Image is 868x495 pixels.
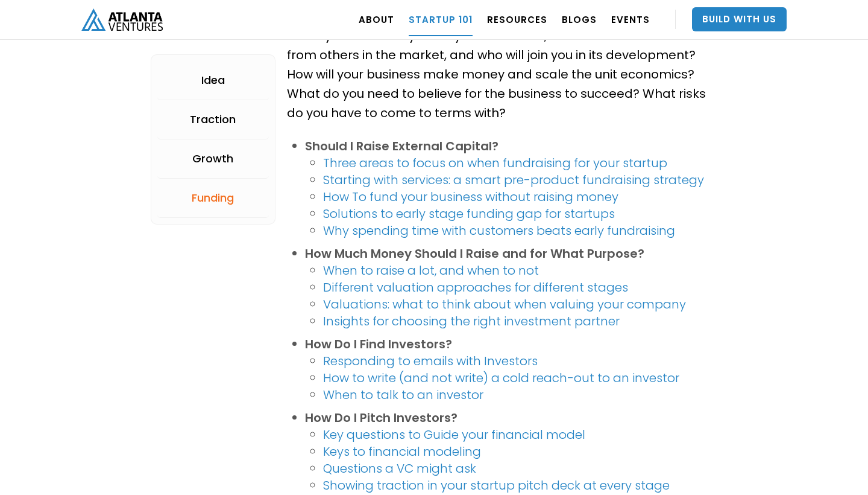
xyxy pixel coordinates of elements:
div: Idea [201,74,225,86]
a: Idea [157,61,269,100]
a: EVENTS [611,2,650,36]
a: Responding to emails with Investors [323,353,538,369]
a: BLOGS [562,2,597,36]
strong: Should I Raise External Capital? [305,138,498,155]
p: Now that you know the problem, the market, and the customer, identify the solution you will you o... [287,7,717,123]
a: When to talk to an investor [323,386,483,403]
a: Growth [157,139,269,179]
a: Showing traction in your startup pitch deck at every stage [323,477,670,494]
a: Funding [157,179,269,218]
div: Growth [192,153,233,165]
a: Solutions to early stage funding gap for startups [323,205,615,222]
a: Three areas to focus on when fundraising for your startup [323,155,667,171]
a: Different valuation approaches for different stages [323,279,628,296]
a: RESOURCES [487,2,547,36]
a: Build With Us [692,7,787,31]
strong: How Do I Find Investors? [305,336,452,353]
a: Keys to financial modeling [323,443,481,460]
strong: How Much Money Should I Raise and for What Purpose? [305,245,644,262]
a: When to raise a lot, and when to not [323,262,539,279]
div: Traction [190,113,236,126]
div: Funding [192,192,234,204]
a: Questions a VC might ask [323,460,476,477]
a: Key questions to Guide your financial model [323,426,585,443]
a: How to write (and not write) a cold reach-out to an investor [323,369,679,386]
a: Starting with services: a smart pre-product fundraising strategy [323,171,704,188]
a: Traction [157,100,269,139]
a: How To fund your business without raising money [323,188,618,205]
a: Valuations: what to think about when valuing your company [323,296,686,313]
a: Why spending time with customers beats early fundraising [323,222,675,239]
strong: How Do I Pitch Investors? [305,409,458,426]
a: Startup 101 [409,2,473,36]
a: ABOUT [359,2,394,36]
a: Insights for choosing the right investment partner [323,313,620,330]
